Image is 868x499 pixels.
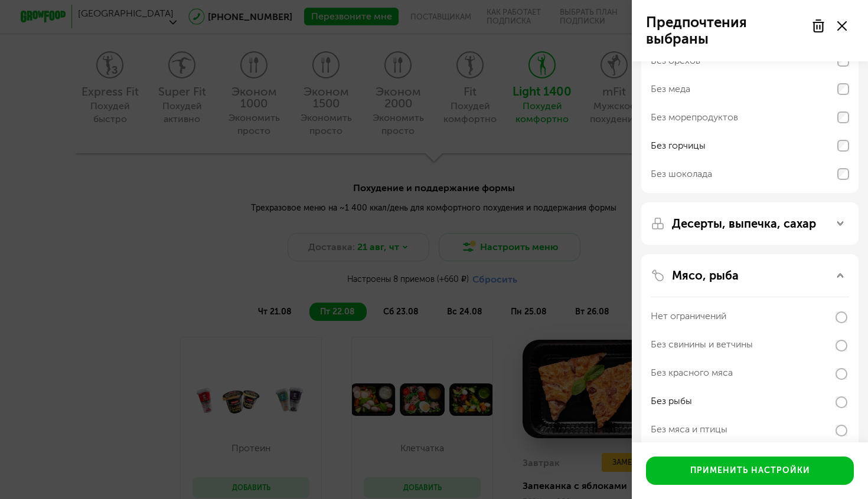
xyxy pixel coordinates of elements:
div: Без красного мяса [651,366,733,380]
div: Без рыбы [651,394,692,408]
div: Без шоколада [651,167,712,181]
div: Без мяса и птицы [651,422,727,436]
p: Предпочтения выбраны [646,14,804,47]
div: Нет ограничений [651,309,726,323]
p: Мясо, рыба [672,268,739,283]
div: Без горчицы [651,139,706,153]
div: Без свинины и ветчины [651,337,753,352]
div: Без морепродуктов [651,110,738,124]
div: Без меда [651,82,690,96]
button: Применить настройки [646,457,854,485]
p: Десерты, выпечка, сахар [672,216,816,231]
